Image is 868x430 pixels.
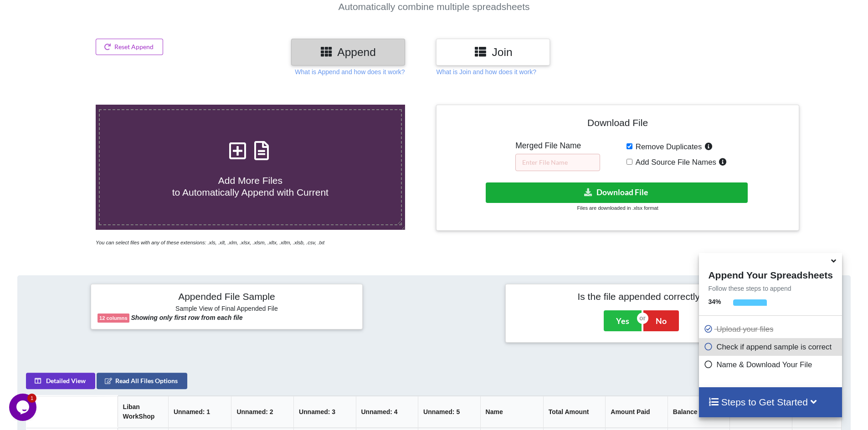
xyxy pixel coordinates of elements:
[356,396,418,428] th: Unnamed: 4
[515,154,600,171] input: Enter File Name
[668,396,730,428] th: Balance
[418,396,480,428] th: Unnamed: 5
[515,141,600,151] h5: Merged File Name
[480,396,543,428] th: Name
[708,396,832,408] h4: Steps to Get Started
[293,396,356,428] th: Unnamed: 3
[298,46,398,59] h3: Append
[172,175,329,197] span: Add More Files to Automatically Append with Current
[704,359,839,370] p: Name & Download Your File
[98,305,356,314] h6: Sample View of Final Appended File
[604,310,642,331] button: Yes
[512,291,770,302] h4: Is the file appended correctly?
[443,46,543,59] h3: Join
[436,67,536,76] p: What is Join and how does it work?
[486,182,748,203] button: Download File
[704,324,839,335] p: Upload your files
[443,111,792,137] h4: Download File
[98,291,356,304] h4: Appended File Sample
[26,373,95,389] button: Detailed View
[9,394,38,421] iframe: chat widget
[699,267,842,281] h4: Append Your Spreadsheets
[295,67,405,76] p: What is Append and how does it work?
[543,396,606,428] th: Total Amount
[643,310,679,331] button: No
[708,298,721,305] b: 34 %
[96,39,163,55] button: Reset Append
[704,341,839,353] p: Check if append sample is correct
[231,396,294,428] th: Unnamed: 2
[99,315,128,321] b: 12 columns
[632,142,702,151] span: Remove Duplicates
[168,396,231,428] th: Unnamed: 1
[97,373,187,389] button: Read All Files Options
[96,240,324,245] i: You can select files with any of these extensions: .xls, .xlt, .xlm, .xlsx, .xlsm, .xltx, .xltm, ...
[632,158,716,167] span: Add Source File Names
[606,396,668,428] th: Amount Paid
[131,314,243,321] b: Showing only first row from each file
[577,205,658,211] small: Files are downloaded in .xlsx format
[118,396,168,428] th: Liban WorkShop
[699,284,842,293] p: Follow these steps to append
